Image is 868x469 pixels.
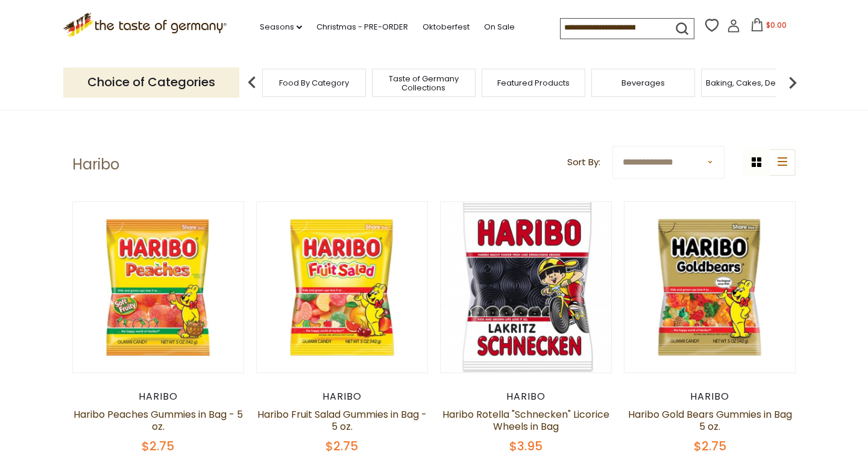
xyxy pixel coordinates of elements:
img: Haribo [624,202,795,373]
img: Haribo [257,202,427,373]
button: $0.00 [743,18,794,36]
div: Haribo [256,391,428,403]
a: Haribo Rotella "Schnecken" Licorice Wheels in Bag [442,408,609,433]
span: $0.00 [766,20,787,30]
img: previous arrow [240,71,264,95]
p: Choice of Categories [63,68,239,97]
a: Food By Category [279,78,349,87]
div: Haribo [72,391,244,403]
span: $2.75 [142,438,174,455]
a: On Sale [484,20,515,34]
a: Christmas - PRE-ORDER [316,20,408,34]
img: Haribo [441,202,611,373]
span: $2.75 [325,438,358,455]
a: Haribo Gold Bears Gummies in Bag 5 oz. [628,408,792,433]
a: Haribo Peaches Gummies in Bag - 5 oz. [74,408,243,433]
a: Taste of Germany Collections [376,74,472,92]
a: Baking, Cakes, Desserts [706,78,799,87]
a: Featured Products [497,78,570,87]
a: Seasons [260,20,302,34]
div: Haribo [440,391,612,403]
label: Sort By: [567,155,600,170]
img: next arrow [781,71,805,95]
img: Haribo [73,202,244,373]
a: Beverages [621,78,665,87]
span: $3.95 [509,438,542,455]
h1: Haribo [72,156,119,174]
span: $2.75 [694,438,726,455]
a: Oktoberfest [423,20,470,34]
a: Haribo Fruit Salad Gummies in Bag - 5 oz. [257,408,427,433]
div: Haribo [624,391,796,403]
